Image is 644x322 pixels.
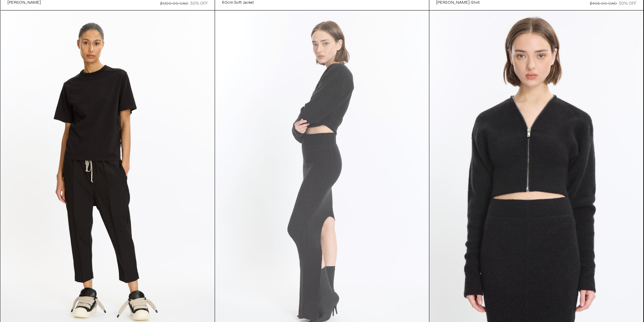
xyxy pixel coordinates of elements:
[190,1,208,7] div: 50% OFF
[590,1,617,7] div: $405.00 CAD
[619,1,637,7] div: 50% OFF
[160,1,188,7] div: $1,120.00 CAD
